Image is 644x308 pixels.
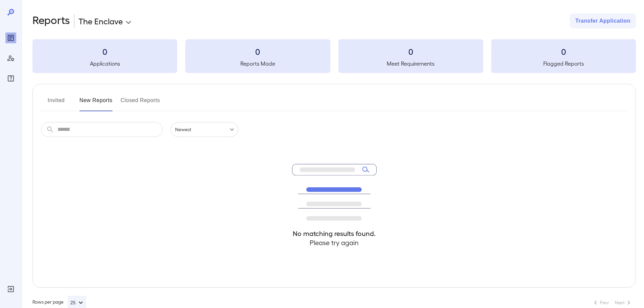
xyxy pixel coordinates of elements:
summary: 0Applications0Reports Made0Meet Requirements0Flagged Reports [32,39,636,73]
h3: 0 [32,46,177,57]
button: Transfer Application [570,14,636,28]
h4: Please try again [292,238,377,247]
h3: 0 [491,46,636,57]
h3: 0 [338,46,483,57]
button: Invited [41,95,71,111]
h5: Applications [32,60,177,68]
h5: Meet Requirements [338,60,483,68]
div: FAQ [5,73,16,84]
p: The Enclave [78,16,123,26]
button: Closed Reports [121,95,160,111]
nav: pagination navigation [589,297,636,308]
div: Reports [5,32,16,43]
div: Manage Users [5,53,16,64]
h5: Reports Made [185,60,330,68]
div: Newest [171,122,238,137]
div: Log Out [5,284,16,294]
h2: Reports [32,14,70,28]
h4: No matching results found. [292,229,377,238]
button: New Reports [79,95,113,111]
h5: Flagged Reports [491,60,636,68]
h3: 0 [185,46,330,57]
